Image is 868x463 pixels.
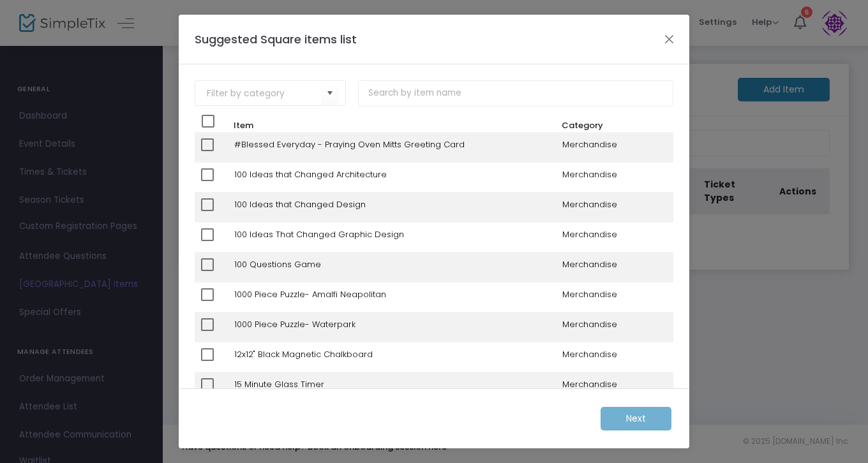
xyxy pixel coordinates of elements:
[228,162,556,192] td: 100 Ideas that Changed Architecture
[228,192,556,222] td: 100 Ideas that Changed Design
[228,312,556,342] td: 1000 Piece Puzzle- Waterpark
[556,312,673,342] td: Merchandise
[661,31,678,47] button: Close
[556,162,673,192] td: Merchandise
[556,192,673,222] td: Merchandise
[321,80,339,107] button: Select
[228,115,556,132] th: Item
[195,31,357,48] h4: Suggested Square items list
[556,342,673,372] td: Merchandise
[556,222,673,252] td: Merchandise
[556,372,673,402] td: Merchandise
[207,87,321,100] input: Filter by category
[556,282,673,312] td: Merchandise
[228,372,556,402] td: 15 Minute Glass Timer
[228,132,556,162] td: #Blessed Everyday - Praying Oven Mitts Greeting Card
[228,252,556,282] td: 100 Questions Game
[556,252,673,282] td: Merchandise
[228,342,556,372] td: 12x12" Black Magnetic Chalkboard
[556,115,673,132] th: Category
[556,132,673,162] td: Merchandise
[228,282,556,312] td: 1000 Piece Puzzle- Amalfi Neapolitan
[358,80,673,107] input: Search by item name
[228,222,556,252] td: 100 Ideas That Changed Graphic Design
